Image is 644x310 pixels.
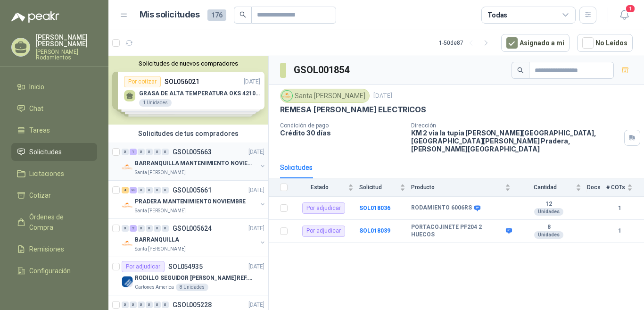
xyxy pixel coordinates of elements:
a: Por adjudicarSOL054935[DATE] Company LogoRODILLO SEGUIDOR [PERSON_NAME] REF. NATV-17-PPA [PERSON_... [108,257,268,295]
div: 0 [138,187,145,193]
a: SOL018039 [359,227,390,234]
div: 0 [154,187,161,193]
h1: Mis solicitudes [140,8,200,22]
a: Solicitudes [11,143,97,161]
div: Santa [PERSON_NAME] [280,89,370,103]
b: PORTACOJINETE PF204 2 HUECOS [411,224,504,238]
b: RODAMIENTO 6006RS [411,204,472,212]
div: Solicitudes de tus compradores [108,125,268,142]
img: Company Logo [122,161,133,173]
h3: GSOL001854 [294,63,351,77]
a: Remisiones [11,240,97,258]
span: Chat [29,103,43,114]
span: 1 [625,4,636,13]
span: search [517,67,524,74]
img: Company Logo [122,238,133,249]
span: # COTs [606,184,625,191]
span: Solicitud [359,184,398,191]
span: Estado [293,184,346,191]
p: Santa [PERSON_NAME] [135,245,186,253]
p: GSOL005661 [173,187,212,193]
span: Licitaciones [29,168,64,179]
p: Condición de pago [280,122,404,129]
div: 0 [146,302,153,308]
div: 0 [154,225,161,232]
b: 12 [516,201,581,208]
span: Cantidad [516,184,574,191]
p: PRADERA MANTENIMIENTO NOVIEMBRE [135,197,246,206]
div: 0 [146,225,153,232]
th: Estado [293,178,359,197]
div: 4 [122,187,129,193]
a: Chat [11,100,97,117]
p: GSOL005624 [173,225,212,232]
p: RODILLO SEGUIDOR [PERSON_NAME] REF. NATV-17-PPA [PERSON_NAME] [135,274,252,283]
p: [DATE] [248,186,264,195]
div: 0 [162,225,169,232]
span: 176 [207,9,226,21]
p: KM 2 vía la tupia [PERSON_NAME][GEOGRAPHIC_DATA], [GEOGRAPHIC_DATA][PERSON_NAME] Pradera , [PERSO... [411,129,620,153]
a: 0 1 0 0 0 0 GSOL005663[DATE] Company LogoBARRANQUILLA MANTENIMIENTO NOVIEMBRESanta [PERSON_NAME] [122,146,266,176]
div: Solicitudes de nuevos compradoresPor cotizarSOL056021[DATE] GRASA DE ALTA TEMPERATURA OKS 4210 X ... [108,56,268,125]
p: [PERSON_NAME] [PERSON_NAME] [36,34,97,47]
span: search [239,11,246,18]
p: BARRANQUILLA MANTENIMIENTO NOVIEMBRE [135,159,252,168]
span: Remisiones [29,244,64,254]
b: 1 [606,204,633,213]
button: No Leídos [577,34,633,52]
div: 0 [154,149,161,155]
a: SOL018036 [359,205,390,211]
div: 0 [138,225,145,232]
th: Docs [587,178,606,197]
a: Licitaciones [11,165,97,183]
a: Órdenes de Compra [11,208,97,236]
div: 0 [162,149,169,155]
a: Cotizar [11,186,97,204]
div: 8 Unidades [176,284,208,291]
div: Por adjudicar [302,202,345,214]
div: Unidades [534,231,563,239]
a: Inicio [11,78,97,96]
p: Crédito 30 días [280,129,404,137]
div: 0 [122,302,129,308]
p: Cartones America [135,284,174,291]
div: Por adjudicar [302,226,345,237]
p: [DATE] [248,148,264,157]
div: Solicitudes [280,162,313,173]
p: [DATE] [248,224,264,233]
div: 1 - 50 de 87 [439,35,494,50]
a: Manuales y ayuda [11,284,97,302]
a: Tareas [11,121,97,139]
span: Tareas [29,125,50,135]
p: Dirección [411,122,620,129]
th: Cantidad [516,178,587,197]
th: Solicitud [359,178,411,197]
div: 0 [162,302,169,308]
p: Santa [PERSON_NAME] [135,169,186,176]
a: Configuración [11,262,97,280]
img: Company Logo [122,276,133,287]
p: [DATE] [248,262,264,271]
div: 0 [122,225,129,232]
p: GSOL005663 [173,149,212,155]
p: [DATE] [373,92,392,101]
p: GSOL005228 [173,302,212,308]
div: 0 [162,187,169,193]
p: [DATE] [248,301,264,310]
button: Asignado a mi [501,34,570,52]
div: Unidades [534,208,563,216]
span: Producto [411,184,503,191]
a: 4 23 0 0 0 0 GSOL005661[DATE] Company LogoPRADERA MANTENIMIENTO NOVIEMBRESanta [PERSON_NAME] [122,184,266,215]
img: Company Logo [282,91,292,101]
span: Inicio [29,82,44,92]
span: Solicitudes [29,147,62,157]
a: 0 2 0 0 0 0 GSOL005624[DATE] Company LogoBARRANQUILLASanta [PERSON_NAME] [122,223,266,253]
p: REMESA [PERSON_NAME] ELECTRICOS [280,105,426,115]
th: # COTs [606,178,644,197]
div: 0 [154,302,161,308]
div: 0 [146,149,153,155]
div: 0 [130,302,137,308]
p: [PERSON_NAME] Rodamientos [36,49,97,60]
